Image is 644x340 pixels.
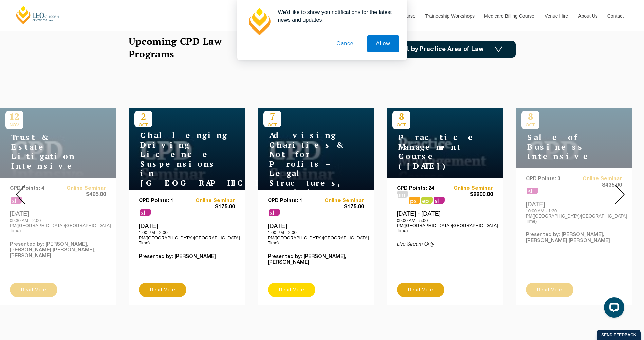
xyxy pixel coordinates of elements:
span: ps [421,197,433,204]
p: 7 [263,111,281,122]
div: We'd like to show you notifications for the latest news and updates. [273,8,399,24]
div: [DATE] [268,222,364,245]
p: 8 [392,111,410,122]
span: pm [397,191,408,198]
iframe: LiveChat chat widget [599,295,627,323]
img: Next [615,185,625,204]
h4: Practice Management Course ([DATE]) [392,133,477,171]
a: Online Seminar [187,198,235,204]
span: $2200.00 [445,191,493,199]
p: 1:00 PM - 2:00 PM([GEOGRAPHIC_DATA]/[GEOGRAPHIC_DATA] Time) [268,230,364,245]
span: $175.00 [316,204,364,211]
a: Read More [268,283,315,297]
span: OCT [392,122,410,127]
button: Allow [367,35,399,52]
p: Presented by: [PERSON_NAME],[PERSON_NAME] [268,254,364,265]
h4: Challenging Driving Licence Suspensions in [GEOGRAPHIC_DATA] [134,131,219,188]
p: 1:00 PM - 2:00 PM([GEOGRAPHIC_DATA]/[GEOGRAPHIC_DATA] Time) [139,230,235,245]
span: sl [269,209,280,216]
a: Read More [397,283,444,297]
a: Online Seminar [445,186,493,191]
span: $175.00 [187,204,235,211]
span: OCT [134,122,152,127]
div: [DATE] [139,222,235,245]
button: Cancel [328,35,364,52]
p: 2 [134,111,152,122]
p: CPD Points: 24 [397,186,445,191]
img: Prev [16,185,25,204]
p: CPD Points: 1 [139,198,187,204]
a: Read More [139,283,186,297]
p: Presented by: [PERSON_NAME] [139,254,235,260]
div: [DATE] - [DATE] [397,210,493,233]
span: OCT [263,122,281,127]
span: sl [434,197,445,204]
p: CPD Points: 1 [268,198,316,204]
span: sl [140,209,151,216]
p: 09:00 AM - 5:00 PM([GEOGRAPHIC_DATA]/[GEOGRAPHIC_DATA] Time) [397,218,493,233]
h4: Advising Charities & Not-for-Profits – Legal Structures, Compliance & Risk Management [263,131,348,216]
img: notification icon [245,8,273,35]
p: Live Stream Only [397,242,493,247]
a: Online Seminar [316,198,364,204]
span: ps [409,197,420,204]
